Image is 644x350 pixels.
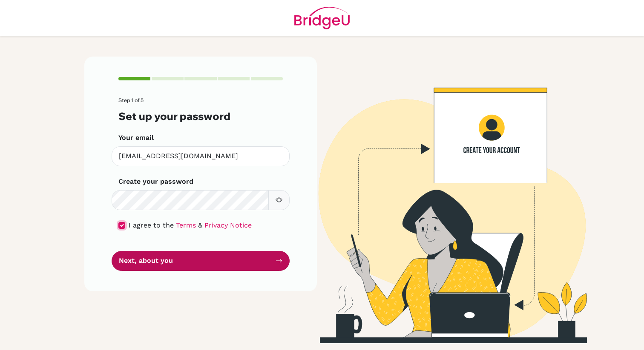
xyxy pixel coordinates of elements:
span: & [198,221,202,229]
label: Create your password [118,176,193,187]
input: Insert your email* [112,146,290,166]
a: Terms [176,221,196,229]
h3: Set up your password [118,110,283,122]
a: Privacy Notice [204,221,252,229]
label: Your email [118,133,154,143]
button: Next, about you [112,251,290,271]
span: Step 1 of 5 [118,97,144,103]
span: I agree to the [129,221,174,229]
